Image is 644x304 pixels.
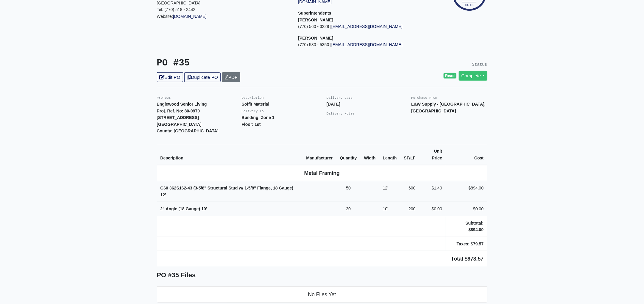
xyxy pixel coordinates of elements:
th: Manufacturer [303,144,336,165]
strong: Soffit Material [242,102,269,106]
strong: [PERSON_NAME] [298,18,333,22]
td: 200 [400,202,419,216]
td: Total $973.57 [157,251,487,267]
td: $894.00 [446,181,487,202]
strong: Floor: 1st [242,122,261,127]
strong: Proj. Ref. No: 80-0970 [157,109,200,113]
a: [EMAIL_ADDRESS][DOMAIN_NAME] [331,24,403,29]
a: [EMAIL_ADDRESS][DOMAIN_NAME] [331,42,403,47]
td: $0.00 [446,202,487,216]
a: Duplicate PO [184,72,221,82]
th: Description [157,144,303,165]
strong: [STREET_ADDRESS] [157,115,199,120]
small: Purchase From [411,96,438,100]
small: Delivery Notes [327,112,355,115]
td: 50 [336,181,361,202]
th: Unit Price [419,144,446,165]
strong: [PERSON_NAME] [298,36,333,40]
span: 10' [201,206,207,211]
span: Superintendents [298,11,331,15]
th: SF/LF [400,144,419,165]
li: No Files Yet [157,286,487,303]
p: (770) 580 - 5350 | [298,41,431,48]
b: Metal Framing [304,170,340,176]
small: Delivery To [242,109,264,113]
span: 10' [383,206,388,211]
small: Description [242,96,264,100]
p: Tel: (770) 518 - 2442 [157,6,289,13]
td: $1.49 [419,181,446,202]
h3: PO #35 [157,58,318,69]
a: PDF [222,72,240,82]
small: Status [472,62,487,67]
a: Complete [459,71,487,81]
strong: [GEOGRAPHIC_DATA] [157,122,202,127]
td: 20 [336,202,361,216]
strong: G60 362S162-43 (3-5/8" Structural Stud w/ 1-5/8" Flange, 18 Gauge) [160,186,294,197]
strong: Building: Zone 1 [242,115,275,120]
strong: [DATE] [327,102,341,106]
span: 12' [160,192,166,197]
td: Subtotal: $894.00 [446,216,487,237]
td: $0.00 [419,202,446,216]
small: Delivery Date [327,96,353,100]
strong: County: [GEOGRAPHIC_DATA] [157,129,219,133]
small: Project [157,96,171,100]
a: Edit PO [157,72,183,82]
span: Read [444,73,456,79]
p: L&W Supply - [GEOGRAPHIC_DATA], [GEOGRAPHIC_DATA] [411,101,487,114]
td: Taxes: $79.57 [446,237,487,251]
span: 12' [383,186,388,190]
h5: PO #35 Files [157,271,487,279]
a: [DOMAIN_NAME] [173,14,207,19]
strong: Englewood Senior Living [157,102,207,106]
th: Quantity [336,144,361,165]
th: Width [361,144,379,165]
p: (770) 560 - 3228 | [298,23,431,30]
td: 600 [400,181,419,202]
strong: 2" Angle (18 Gauge) [160,206,207,211]
th: Cost [446,144,487,165]
th: Length [379,144,400,165]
